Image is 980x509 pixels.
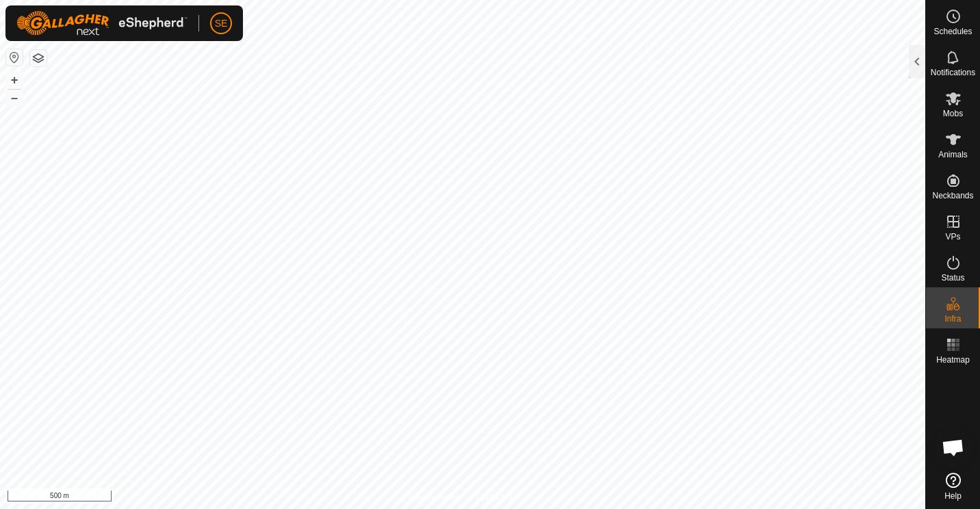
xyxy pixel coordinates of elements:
span: Mobs [943,109,963,118]
span: Infra [944,315,961,323]
span: VPs [945,233,960,241]
span: SE [215,16,228,31]
img: Gallagher Logo [16,11,188,36]
span: Help [944,492,962,500]
a: Help [926,467,980,506]
button: Reset Map [6,49,23,66]
button: + [6,72,23,88]
a: Contact Us [476,491,517,504]
span: Animals [938,151,968,159]
span: Notifications [931,68,975,77]
span: Neckbands [932,192,973,200]
button: – [6,90,23,106]
a: Privacy Policy [409,491,460,504]
span: Schedules [933,27,972,36]
a: Open chat [933,427,974,468]
span: Status [941,274,964,282]
span: Heatmap [936,356,970,364]
button: Map Layers [30,50,47,66]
